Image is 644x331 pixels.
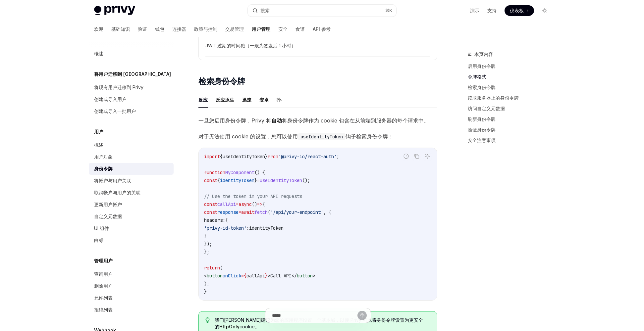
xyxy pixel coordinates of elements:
[89,139,174,151] a: 概述
[89,175,174,187] a: 将帐户与用户关联
[216,92,234,108] button: 反应原生
[89,199,174,211] a: 更新用户帐户
[298,133,346,140] code: useIdentityToken
[248,5,396,17] button: 搜索...⌘K
[94,154,113,160] font: 用户对象
[302,177,310,183] span: ();
[254,177,257,183] span: }
[138,21,147,37] a: 验证
[194,21,217,37] a: 政策与控制
[252,201,257,207] span: ()
[423,152,432,161] button: 询问人工智能
[468,93,555,103] a: 读取服务器上的身份令牌
[220,154,223,160] span: {
[223,273,241,279] span: onClick
[468,61,555,71] a: 启用身份令牌
[402,152,410,161] button: 报告错误代码
[94,178,131,183] font: 将帐户与用户关联
[252,21,270,37] a: 用户管理
[346,133,393,140] font: 钩子检索身份令牌：
[89,48,174,60] a: 概述
[94,202,122,207] font: 更新用户帐户
[111,26,130,32] font: 基础知识
[357,311,367,320] button: 发送消息
[468,137,496,143] font: 安全注意事项
[272,308,357,323] input: 提问...
[94,6,135,15] img: 灯光标志
[242,92,251,108] button: 迅速
[204,217,225,223] span: headers:
[292,273,297,279] span: </
[220,177,254,183] span: identityToken
[89,304,174,316] a: 拒绝列表
[89,292,174,304] a: 允许列表
[468,127,496,132] font: 验证身份令牌
[225,169,254,175] span: MyComponent
[204,169,225,175] span: function
[204,225,246,231] span: 'privy-id-token'
[468,82,555,93] a: 检索身份令牌
[260,177,302,183] span: useIdentityToken
[270,273,292,279] span: Call API
[89,222,174,234] a: UI 组件
[223,154,265,160] span: useIdentityToken
[204,249,209,255] span: };
[94,142,103,148] font: 概述
[94,96,127,102] font: 创建或导入用户
[94,307,113,312] font: 拒绝列表
[94,190,140,195] font: 取消帐户与用户的关联
[94,166,113,171] font: 身份令牌
[297,273,313,279] span: button
[138,26,147,32] font: 验证
[172,26,186,32] font: 连接器
[270,209,323,215] span: '/api/your-endpoint'
[278,26,288,32] font: 安全
[295,26,305,32] font: 食谱
[254,209,268,215] span: fetch
[198,76,245,86] font: 检索身份令牌
[89,151,174,163] a: 用户对象
[198,92,208,108] button: 反应
[155,26,164,32] font: 钱包
[468,114,555,124] a: 刷新身份令牌
[242,97,251,103] font: 迅速
[111,21,130,37] a: 基础知识
[94,71,171,77] font: 将用户迁移到 [GEOGRAPHIC_DATA]
[246,273,265,279] span: callApi
[268,273,270,279] span: >
[468,71,555,82] a: 令牌格式
[262,201,265,207] span: {
[198,97,208,103] font: 反应
[313,21,331,37] a: API 参考
[94,225,109,231] font: UI 组件
[278,21,288,37] a: 安全
[204,201,217,207] span: const
[89,211,174,222] a: 自定义元数据
[468,135,555,146] a: 安全注意事项
[94,21,103,37] a: 欢迎
[468,74,486,79] font: 令牌格式
[207,273,223,279] span: button
[246,225,249,231] span: :
[172,21,186,37] a: 连接器
[94,51,103,56] font: 概述
[468,63,496,69] font: 启用身份令牌
[89,105,174,117] a: 创建或导入一批用户
[225,21,244,37] a: 交易管理
[470,7,479,14] a: 演示
[539,5,550,16] button: 切换暗模式
[265,154,268,160] span: }
[89,93,174,105] a: 创建或导入用户
[204,289,207,295] span: }
[259,92,269,108] button: 安卓
[89,187,174,199] a: 取消帐户与用户的关联
[244,273,246,279] span: {
[271,117,282,124] font: 自动
[505,5,534,16] a: 仪表板
[204,281,209,287] span: );
[254,169,265,175] span: () {
[217,177,220,183] span: {
[94,295,113,301] font: 允许列表
[204,193,302,199] span: // Use the token in your API requests
[468,95,519,101] font: 读取服务器上的身份令牌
